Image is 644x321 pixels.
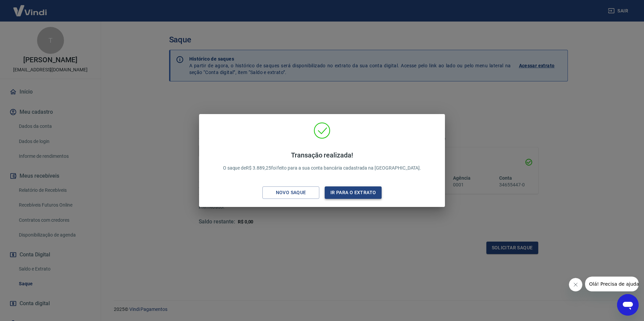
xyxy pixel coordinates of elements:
[268,188,314,197] div: Novo saque
[4,5,57,10] span: Olá! Precisa de ajuda?
[223,151,421,159] h4: Transação realizada!
[569,278,582,291] iframe: Fechar mensagem
[585,277,639,291] iframe: Mensagem da empresa
[617,294,639,316] iframe: Botão para abrir a janela de mensagens
[325,186,382,199] button: Ir para o extrato
[223,151,421,172] p: O saque de R$ 3.889,25 foi feito para a sua conta bancária cadastrada na [GEOGRAPHIC_DATA].
[262,186,319,199] button: Novo saque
